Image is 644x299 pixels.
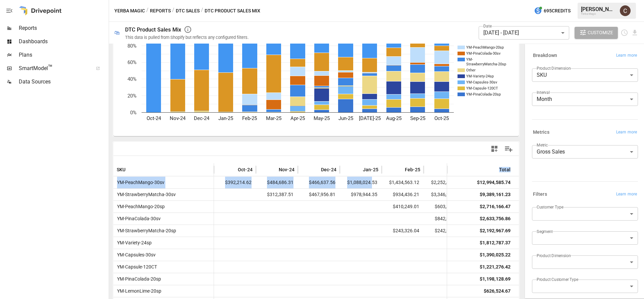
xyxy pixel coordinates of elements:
text: StrawberryMatcha-20sp [466,62,506,66]
div: $12,994,585.74 [477,177,511,188]
div: $1,198,128.69 [480,273,511,285]
div: Yerba Magic [581,12,616,15]
text: Apr-25 [290,115,305,121]
span: Reports [19,24,107,32]
span: SKU [117,166,126,173]
span: $603,315.90 [427,201,462,213]
span: Mar-25 [446,166,462,173]
button: Schedule report [621,29,628,37]
span: Learn more [616,129,637,136]
span: YM-Variety-24sp [114,237,152,249]
span: Nov-24 [279,166,294,173]
button: Sort [311,165,320,174]
span: Learn more [616,52,637,59]
text: [DATE]-25 [359,115,381,121]
div: DTC Product Sales Mix [125,26,181,33]
button: Sort [353,165,362,174]
div: Colin Fiala [620,5,631,16]
span: Learn more [616,191,637,198]
text: May-25 [314,115,330,121]
text: Nov-24 [170,115,186,121]
button: Sort [126,165,136,174]
button: Sort [436,165,446,174]
span: Dashboards [19,38,107,46]
span: YM-PeachMango-30sv [114,177,164,188]
label: Product Dimension [537,253,571,258]
span: YM-StrawberryMatcha-20sp [114,225,176,237]
div: $2,633,756.86 [480,213,511,225]
div: / [146,7,149,15]
div: Total [499,167,511,172]
label: Interval [537,89,550,95]
text: Other [466,68,476,72]
span: Feb-25 [405,166,420,173]
text: 80% [127,43,137,49]
label: Product Customer Type [537,277,578,282]
span: YM-StrawberryMatcha-30sv [114,189,176,200]
svg: A chart. [113,15,514,136]
text: 40% [127,76,137,82]
button: Download report [631,29,639,37]
div: $2,192,967.69 [480,225,511,237]
button: Manage Columns [501,141,516,157]
span: $1,088,024.53 [343,177,378,188]
div: Month [532,93,638,106]
span: Oct-24 [238,166,253,173]
text: YM-Variety-24sp [466,74,494,78]
span: $410,249.01 [385,201,420,213]
text: 0% [130,110,137,116]
h6: Metrics [533,129,549,136]
label: Customer Type [537,204,563,210]
span: $842,989.46 [427,213,462,225]
span: YM-LemonLime-20sp [114,285,161,297]
text: YM- [466,57,473,62]
button: Reports [150,7,171,15]
span: $1,434,563.12 [385,177,420,188]
label: Date [483,23,492,29]
span: 695 Credits [544,7,571,15]
div: 🛍 [114,29,120,36]
button: DTC Sales [176,7,200,15]
span: YM-PinaColada-20sp [114,273,161,285]
div: $1,812,787.37 [480,237,511,249]
div: SKU [532,68,638,82]
label: Metric [537,142,548,148]
button: Sort [269,165,278,174]
button: Sort [228,165,237,174]
span: Plans [19,51,107,59]
text: YM-Capsules-30sv [466,80,497,84]
span: $978,944.35 [343,189,378,200]
span: $312,387.51 [259,189,294,200]
div: / [201,7,203,15]
div: / [172,7,174,15]
text: YM-PinaColada-20sp [466,92,501,97]
span: $934,436.21 [385,189,420,200]
span: YM-Capsules-30sv [114,249,156,261]
div: This data is pulled from Shopify but reflects any configured filters. [125,35,249,40]
text: Mar-25 [266,115,281,121]
span: YM-Capsule-120CT [114,261,157,273]
span: Dec-24 [321,166,336,173]
button: Sort [395,165,404,174]
span: YM-PinaColada-30sv [114,213,161,225]
button: Customize [575,27,618,39]
div: $1,221,276.42 [480,261,511,273]
text: Jan-25 [218,115,233,121]
text: Sep-25 [410,115,425,121]
div: [PERSON_NAME] [581,6,616,12]
text: YM-PinaColada-30sv [466,51,501,56]
text: Oct-25 [434,115,449,121]
button: Yerba Magic [114,7,145,15]
h6: Filters [533,191,547,198]
span: $467,956.81 [301,189,336,200]
text: Dec-24 [194,115,210,121]
span: YM-PeachMango-20sp [114,201,165,213]
text: 60% [127,59,137,65]
span: $466,637.56 [301,177,336,188]
text: Feb-25 [242,115,257,121]
span: $243,326.04 [385,225,420,237]
div: Gross Sales [532,145,638,159]
span: $2,252,494.46 [427,177,462,188]
text: StrawberryMatcha-30sv [466,39,506,44]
